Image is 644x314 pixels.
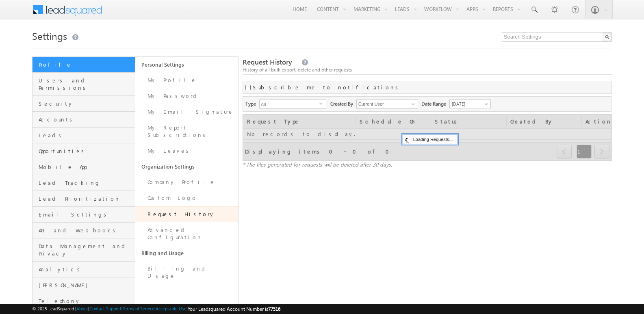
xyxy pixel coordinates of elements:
[319,102,326,105] span: select
[39,147,133,155] span: Opportunities
[135,120,238,143] a: My Report Subscriptions
[245,99,259,108] span: Type
[135,57,238,72] a: Personal Settings
[33,277,135,293] a: [PERSON_NAME]
[33,262,135,277] a: Analytics
[135,159,238,174] a: Organization Settings
[188,306,280,312] span: Your Leadsquared Account Number is
[449,99,491,109] a: [DATE]
[135,72,238,88] a: My Profile
[356,99,418,109] input: Type to Search
[260,100,319,108] span: All
[135,190,238,206] a: Custom Logo
[156,306,186,311] a: Acceptable Use
[39,179,133,186] span: Lead Tracking
[39,77,133,91] span: Users and Permissions
[39,211,133,218] span: Email Settings
[32,305,280,313] span: © 2025 LeadSquared | | | | |
[421,99,449,108] span: Date Range
[33,223,135,238] a: API and Webhooks
[403,134,458,144] div: Loading Requests...
[502,32,612,42] input: Search Settings
[39,195,133,202] span: Lead Prioritization
[39,132,133,139] span: Leads
[243,57,292,67] span: Request History
[33,293,135,309] a: Telephony
[33,128,135,143] a: Leads
[39,297,133,305] span: Telephony
[33,96,135,112] a: Security
[135,143,238,159] a: My Leaves
[135,245,238,261] a: Billing and Usage
[33,112,135,128] a: Accounts
[33,159,135,175] a: Mobile App
[39,116,133,123] span: Accounts
[76,306,88,311] a: About
[259,99,326,109] div: All
[268,306,280,312] span: 77516
[39,163,133,171] span: Mobile App
[330,99,356,108] span: Created By
[39,266,133,273] span: Analytics
[253,84,401,91] label: Subscribe me to notifications
[33,207,135,223] a: Email Settings
[135,206,238,222] a: Request History
[135,88,238,104] a: My Password
[39,243,133,257] span: Data Management and Privacy
[123,306,154,311] a: Terms of Service
[135,261,238,284] a: Billing and Usage
[39,100,133,107] span: Security
[243,161,392,168] span: * The files generated for requests will be deleted after 30 days.
[39,282,133,289] span: [PERSON_NAME]
[33,191,135,207] a: Lead Prioritization
[33,143,135,159] a: Opportunities
[450,100,488,108] span: [DATE]
[39,61,133,68] span: Profile
[33,57,135,73] a: Profile
[135,104,238,120] a: My Email Signature
[39,227,133,234] span: API and Webhooks
[89,306,121,311] a: Contact Support
[135,222,238,245] a: Advanced Configuration
[33,238,135,262] a: Data Management and Privacy
[407,100,417,108] a: Show All Items
[33,175,135,191] a: Lead Tracking
[243,66,612,74] div: History of all bulk export, delete and other requests
[32,29,67,42] span: Settings
[135,174,238,190] a: Company Profile
[33,73,135,96] a: Users and Permissions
